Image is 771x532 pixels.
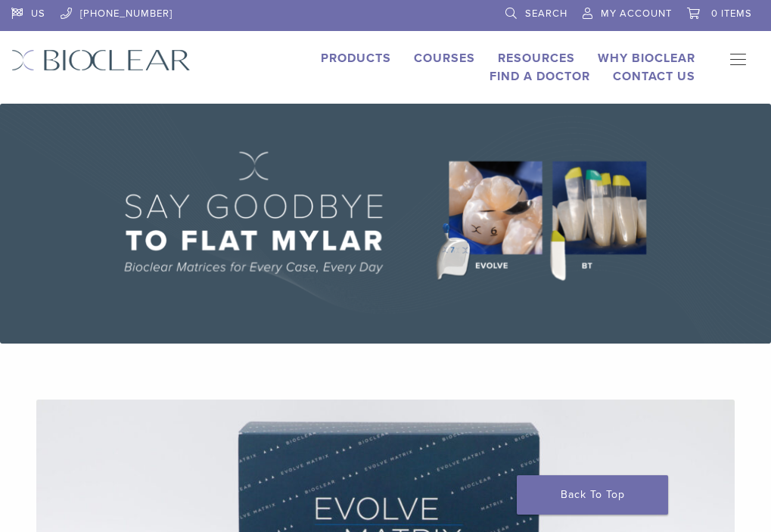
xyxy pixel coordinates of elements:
[718,49,760,72] nav: Primary Navigation
[490,69,590,84] a: Find A Doctor
[321,51,391,66] a: Products
[598,51,695,66] a: Why Bioclear
[517,475,668,515] a: Back To Top
[414,51,475,66] a: Courses
[525,8,567,20] span: Search
[613,69,695,84] a: Contact Us
[601,8,672,20] span: My Account
[498,51,575,66] a: Resources
[11,49,191,71] img: Bioclear
[711,8,752,20] span: 0 items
